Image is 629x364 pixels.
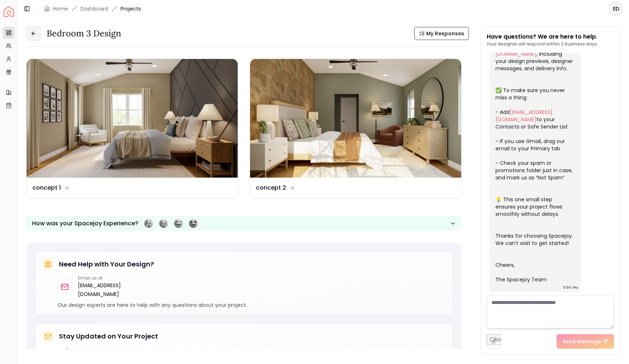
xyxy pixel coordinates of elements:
[78,275,146,281] p: Email us at
[487,32,598,41] p: Have questions? We are here to help.
[59,331,158,341] h5: Stay Updated on Your Project
[53,5,68,12] a: Home
[256,183,286,192] dd: concept 2
[250,59,462,198] a: concept 2concept 2
[609,1,623,16] button: ED
[250,59,461,178] img: concept 2
[487,41,598,47] p: Your designer will respond within 2 business days.
[59,259,154,269] h5: Need Help with Your Design?
[32,183,61,192] dd: concept 1
[44,5,141,12] nav: breadcrumb
[58,347,446,355] p: We'll send important updates about your design project via email:
[426,30,464,37] span: My Responses
[78,281,146,298] a: [EMAIL_ADDRESS][DOMAIN_NAME]
[495,108,553,123] a: [EMAIL_ADDRESS][DOMAIN_NAME]
[609,2,622,15] span: ED
[58,301,446,309] p: Our design experts are here to help with any questions about your project.
[4,7,14,17] a: Spacejoy
[27,59,238,178] img: concept 1
[26,216,462,231] button: How was your Spacejoy Experience?Feeling terribleFeeling badFeeling goodFeeling awesome
[4,7,14,17] img: Spacejoy Logo
[563,284,578,291] div: 5:56 PM
[80,5,108,12] a: Dashboard
[32,219,138,228] p: How was your Spacejoy Experience?
[47,28,121,39] h3: Bedroom 3 design
[120,5,141,12] span: Projects
[26,59,238,198] a: concept 1concept 1
[414,27,469,40] button: My Responses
